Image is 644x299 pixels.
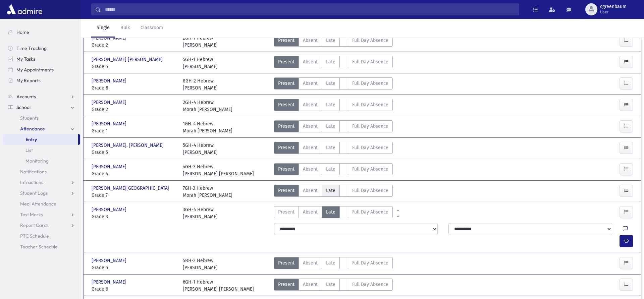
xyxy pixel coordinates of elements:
[303,259,318,266] span: Absent
[303,58,318,65] span: Absent
[274,185,393,199] div: AttTypes
[92,149,176,156] span: Grade 5
[600,4,627,9] span: cgreenbaum
[20,212,43,218] span: Test Marks
[92,279,128,286] span: [PERSON_NAME]
[326,187,335,194] span: Late
[5,3,44,16] img: AdmirePro
[3,145,80,156] a: List
[274,77,393,92] div: AttTypes
[274,142,393,156] div: AttTypes
[20,126,45,132] span: Attendance
[352,281,388,288] span: Full Day Absence
[92,185,171,192] span: [PERSON_NAME][GEOGRAPHIC_DATA]
[92,63,176,70] span: Grade 5
[20,244,58,250] span: Teacher Schedule
[92,106,176,113] span: Grade 2
[115,19,135,38] a: Bulk
[92,77,128,84] span: [PERSON_NAME]
[3,241,80,252] a: Teacher Schedule
[274,120,393,134] div: AttTypes
[3,64,80,75] a: My Appointments
[303,80,318,87] span: Absent
[326,281,335,288] span: Late
[3,166,80,177] a: Notifications
[278,259,294,266] span: Present
[278,281,294,288] span: Present
[3,91,80,102] a: Accounts
[92,213,176,220] span: Grade 3
[25,158,49,164] span: Monitoring
[92,35,128,42] span: [PERSON_NAME]
[326,208,335,216] span: Late
[326,166,335,173] span: Late
[183,77,218,92] div: 8GH-2 Hebrew [PERSON_NAME]
[20,179,43,185] span: Infractions
[20,201,56,207] span: Meal Attendance
[278,208,294,216] span: Present
[183,99,232,113] div: 2GH-4 Hebrew Morah [PERSON_NAME]
[352,101,388,108] span: Full Day Absence
[183,163,254,177] div: 4GH-3 Hebrew [PERSON_NAME] [PERSON_NAME]
[91,19,115,38] a: Single
[303,166,318,173] span: Absent
[326,58,335,65] span: Late
[92,192,176,199] span: Grade 7
[3,43,80,54] a: Time Tracking
[3,209,80,220] a: Test Marks
[3,75,80,86] a: My Reports
[303,144,318,151] span: Absent
[278,101,294,108] span: Present
[352,208,388,216] span: Full Day Absence
[274,35,393,49] div: AttTypes
[92,206,128,213] span: [PERSON_NAME]
[16,77,41,83] span: My Reports
[92,99,128,106] span: [PERSON_NAME]
[326,101,335,108] span: Late
[303,187,318,194] span: Absent
[3,102,80,113] a: School
[600,9,627,15] span: User
[303,281,318,288] span: Absent
[326,259,335,266] span: Late
[326,80,335,87] span: Late
[352,259,388,266] span: Full Day Absence
[274,99,393,113] div: AttTypes
[20,169,47,175] span: Notifications
[278,144,294,151] span: Present
[352,123,388,130] span: Full Day Absence
[3,54,80,64] a: My Tasks
[326,144,335,151] span: Late
[25,147,33,153] span: List
[92,127,176,134] span: Grade 1
[92,42,176,49] span: Grade 2
[278,37,294,44] span: Present
[278,123,294,130] span: Present
[183,279,254,293] div: 6GH-1 Hebrew [PERSON_NAME] [PERSON_NAME]
[183,142,218,156] div: 5GH-4 Hebrew [PERSON_NAME]
[274,163,393,177] div: AttTypes
[183,35,218,49] div: 2GH-1 Hebrew [PERSON_NAME]
[16,56,35,62] span: My Tasks
[20,115,39,121] span: Students
[135,19,168,38] a: Classroom
[3,188,80,198] a: Student Logs
[20,222,49,228] span: Report Cards
[92,120,128,127] span: [PERSON_NAME]
[3,220,80,231] a: Report Cards
[16,104,31,110] span: School
[352,58,388,65] span: Full Day Absence
[3,231,80,241] a: PTC Schedule
[92,163,128,170] span: [PERSON_NAME]
[92,286,176,293] span: Grade 6
[20,190,48,196] span: Student Logs
[352,37,388,44] span: Full Day Absence
[92,170,176,177] span: Grade 4
[326,37,335,44] span: Late
[16,45,47,51] span: Time Tracking
[274,206,393,220] div: AttTypes
[303,101,318,108] span: Absent
[274,56,393,70] div: AttTypes
[352,80,388,87] span: Full Day Absence
[92,84,176,92] span: Grade 8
